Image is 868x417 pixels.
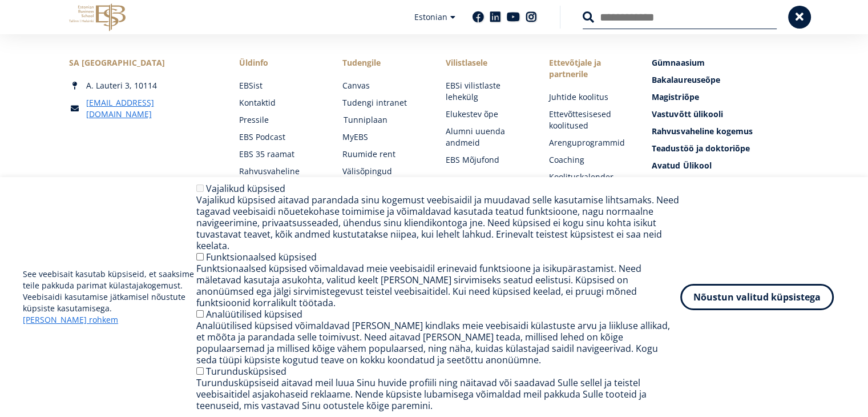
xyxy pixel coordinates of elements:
[23,314,118,326] a: [PERSON_NAME] rohkem
[507,11,520,23] a: Youtube
[652,143,749,154] span: Teadustöö ja doktoriõpe
[652,74,799,86] a: Bakalaureuseõpe
[239,80,320,91] a: EBSist
[196,320,680,366] div: Analüütilised küpsised võimaldavad [PERSON_NAME] kindlaks meie veebisaidi külastuste arvu ja liik...
[342,57,423,69] a: Tudengile
[344,114,424,126] a: Tunniplaan
[342,166,423,177] a: Välisõpingud
[445,109,526,120] a: Elukestev õpe
[239,97,320,109] a: Kontaktid
[548,91,629,103] a: Juhtide koolitus
[548,171,629,183] a: Koolituskalender
[490,11,501,23] a: Linkedin
[652,57,704,68] span: Gümnaasium
[445,154,526,166] a: EBS Mõjufond
[526,11,537,23] a: Instagram
[239,114,320,126] a: Pressile
[548,57,629,80] span: Ettevõtjale ja partnerile
[652,126,799,137] a: Rahvusvaheline kogemus
[342,97,423,109] a: Tudengi intranet
[445,57,526,69] span: Vilistlasele
[652,74,720,85] span: Bakalaureuseõpe
[652,109,799,120] a: Vastuvõtt ülikooli
[239,131,320,143] a: EBS Podcast
[239,166,320,189] a: Rahvusvaheline koostöö
[652,109,722,119] span: Vastuvõtt ülikooli
[473,11,484,23] a: Facebook
[239,57,320,69] span: Üldinfo
[69,80,216,91] div: A. Lauteri 3, 10114
[342,80,423,91] a: Canvas
[548,137,629,149] a: Arenguprogrammid
[652,160,711,171] span: Avatud Ülikool
[652,57,799,69] a: Gümnaasium
[196,377,680,411] div: Turundusküpsiseid aitavad meil luua Sinu huvide profiili ning näitavad või saadavad Sulle sellel ...
[652,143,799,154] a: Teadustöö ja doktoriõpe
[196,263,680,308] div: Funktsionaalsed küpsised võimaldavad meie veebisaidil erinevaid funktsioone ja isikupärastamist. ...
[206,251,317,263] label: Funktsionaalsed küpsised
[23,268,196,326] p: See veebisait kasutab küpsiseid, et saaksime teile pakkuda parimat külastajakogemust. Veebisaidi ...
[445,126,526,149] a: Alumni uuenda andmeid
[652,160,799,171] a: Avatud Ülikool
[445,80,526,103] a: EBSi vilistlaste lehekülg
[206,308,302,320] label: Analüütilised küpsised
[342,131,423,143] a: MyEBS
[69,57,216,69] div: SA [GEOGRAPHIC_DATA]
[206,365,286,378] label: Turundusküpsised
[342,149,423,160] a: Ruumide rent
[652,126,752,137] span: Rahvusvaheline kogemus
[206,182,285,195] label: Vajalikud küpsised
[196,194,680,251] div: Vajalikud küpsised aitavad parandada sinu kogemust veebisaidil ja muudavad selle kasutamise lihts...
[652,91,699,102] span: Magistriõpe
[548,109,629,131] a: Ettevõttesisesed koolitused
[680,284,834,310] button: Nõustun valitud küpsistega
[548,154,629,166] a: Coaching
[239,149,320,160] a: EBS 35 raamat
[86,97,216,120] a: [EMAIL_ADDRESS][DOMAIN_NAME]
[652,91,799,103] a: Magistriõpe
